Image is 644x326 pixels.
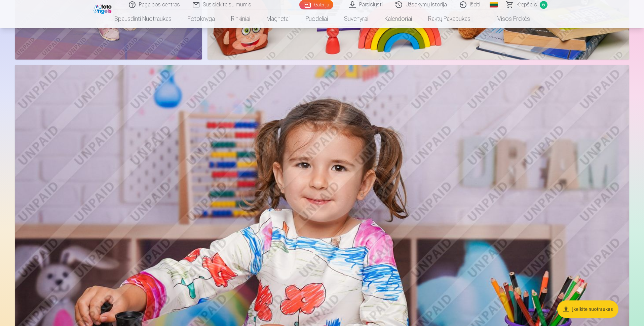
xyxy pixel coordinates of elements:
a: Magnetai [258,9,298,28]
a: Visos prekės [479,9,538,28]
a: Fotoknyga [180,9,223,28]
span: Krepšelis [517,1,537,9]
a: Puodeliai [298,9,336,28]
a: Spausdinti nuotraukas [106,9,180,28]
a: Raktų pakabukas [420,9,479,28]
a: Rinkiniai [223,9,258,28]
span: 6 [540,1,547,9]
img: /fa2 [93,3,113,14]
a: Suvenyrai [336,9,376,28]
button: Įkelkite nuotraukas [557,300,618,318]
a: Kalendoriai [376,9,420,28]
